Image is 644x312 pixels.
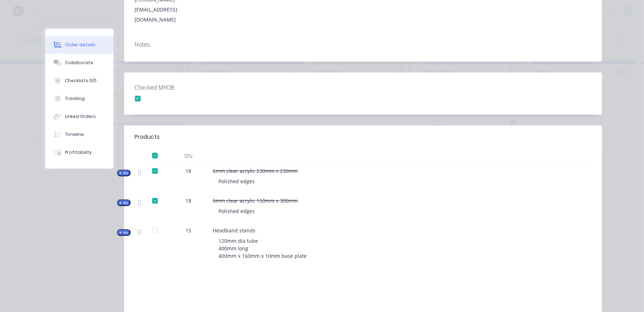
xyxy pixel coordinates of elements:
[117,170,131,176] button: Kit
[135,41,591,48] div: Notes
[45,36,113,54] button: Order details
[119,200,128,205] span: Kit
[119,230,128,235] span: Kit
[65,77,97,84] div: Checklists 0/0
[213,197,298,204] span: 6mm clear acrylic 150mm x 300mm
[45,72,113,90] button: Checklists 0/0
[65,42,95,48] div: Order details
[45,108,113,126] button: Linked Orders
[186,167,192,175] span: 18
[117,199,131,206] button: Kit
[213,227,256,234] span: Headband stands
[135,133,160,141] div: Products
[65,149,92,156] div: Profitability
[119,170,128,176] span: Kit
[65,113,96,120] div: Linked Orders
[65,60,93,66] div: Collaborate
[219,237,307,259] span: 120mm dia tube 400mm long 400mm x 160mm x 10mm base plate
[65,131,84,138] div: Timeline
[45,54,113,72] button: Collaborate
[45,90,113,108] button: Tracking
[117,229,131,236] button: Kit
[135,83,225,92] label: Checked MYOB
[186,227,192,234] span: 15
[219,178,255,185] span: Polished edges
[213,167,298,174] span: 6mm clear acrylic 230mm x 230mm
[186,197,192,204] span: 18
[65,95,85,102] div: Tracking
[219,208,255,214] span: Polished edges
[45,126,113,143] button: Timeline
[167,148,210,163] div: Qty
[45,143,113,161] button: Profitability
